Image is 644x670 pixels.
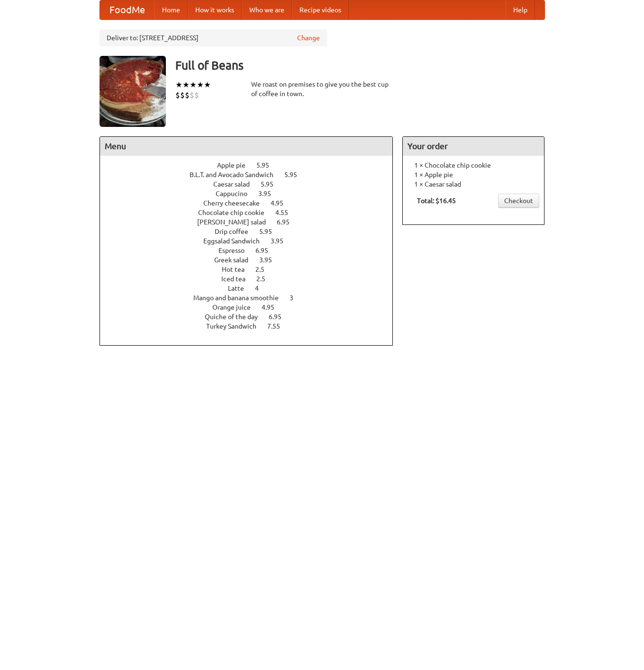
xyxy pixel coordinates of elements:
[269,313,291,321] span: 6.95
[217,161,255,169] span: Apple pie
[188,0,242,19] a: How it works
[277,218,299,226] span: 6.95
[100,137,393,156] h4: Menu
[212,304,260,311] span: Orange juice
[214,256,258,264] span: Greek salad
[190,171,315,179] a: B.L.T. and Avocado Sandwich 5.95
[185,90,190,100] li: $
[218,247,254,254] span: Espresso
[408,179,539,189] li: 1 × Caesar salad
[259,256,281,264] span: 3.95
[213,180,291,188] a: Caesar salad 5.95
[255,247,278,254] span: 6.95
[175,90,180,100] li: $
[256,275,275,283] span: 2.5
[256,161,279,169] span: 5.95
[221,275,255,283] span: Iced tea
[100,56,166,127] img: angular.jpg
[242,0,292,19] a: Who we are
[197,218,275,226] span: [PERSON_NAME] salad
[259,228,281,235] span: 5.95
[251,80,393,98] div: We roast on premises to give you the best cup of coffee in town.
[403,137,544,156] h4: Your order
[213,180,259,188] span: Caesar salad
[194,90,199,100] li: $
[203,199,301,207] a: Cherry cheesecake 4.95
[190,80,197,90] li: ★
[193,294,311,302] a: Mango and banana smoothie 3
[206,322,298,330] a: Turkey Sandwich 7.55
[154,0,188,19] a: Home
[205,313,267,321] span: Quiche of the day
[217,161,287,169] a: Apple pie 5.95
[175,56,545,75] h3: Full of Beans
[218,247,286,254] a: Espresso 6.95
[290,294,303,302] span: 3
[284,171,307,179] span: 5.95
[262,304,284,311] span: 4.95
[198,209,274,216] span: Chocolate chip cookie
[203,237,301,245] a: Eggsalad Sandwich 3.95
[255,266,274,273] span: 2.5
[197,218,307,226] a: [PERSON_NAME] salad 6.95
[204,80,211,90] li: ★
[206,322,266,330] span: Turkey Sandwich
[292,0,349,19] a: Recipe videos
[190,171,283,179] span: B.L.T. and Avocado Sandwich
[222,266,282,273] a: Hot tea 2.5
[506,0,535,19] a: Help
[197,80,204,90] li: ★
[258,190,281,197] span: 3.95
[190,90,194,100] li: $
[216,190,289,197] a: Cappucino 3.95
[275,209,298,216] span: 4.55
[267,322,290,330] span: 7.55
[228,285,254,292] span: Latte
[175,80,182,90] li: ★
[261,180,283,188] span: 5.95
[193,294,288,302] span: Mango and banana smoothie
[214,256,290,264] a: Greek salad 3.95
[205,313,299,321] a: Quiche of the day 6.95
[271,199,293,207] span: 4.95
[222,266,254,273] span: Hot tea
[100,0,154,19] a: FoodMe
[255,285,268,292] span: 4
[203,237,269,245] span: Eggsalad Sandwich
[216,190,257,197] span: Cappucino
[215,228,258,235] span: Drip coffee
[180,90,185,100] li: $
[417,197,456,205] b: Total: $16.45
[221,275,283,283] a: Iced tea 2.5
[408,170,539,179] li: 1 × Apple pie
[297,33,320,43] a: Change
[271,237,293,245] span: 3.95
[203,199,269,207] span: Cherry cheesecake
[212,304,292,311] a: Orange juice 4.95
[228,285,276,292] a: Latte 4
[100,29,327,46] div: Deliver to: [STREET_ADDRESS]
[498,194,539,208] a: Checkout
[198,209,306,216] a: Chocolate chip cookie 4.55
[182,80,190,90] li: ★
[215,228,290,235] a: Drip coffee 5.95
[408,161,539,170] li: 1 × Chocolate chip cookie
